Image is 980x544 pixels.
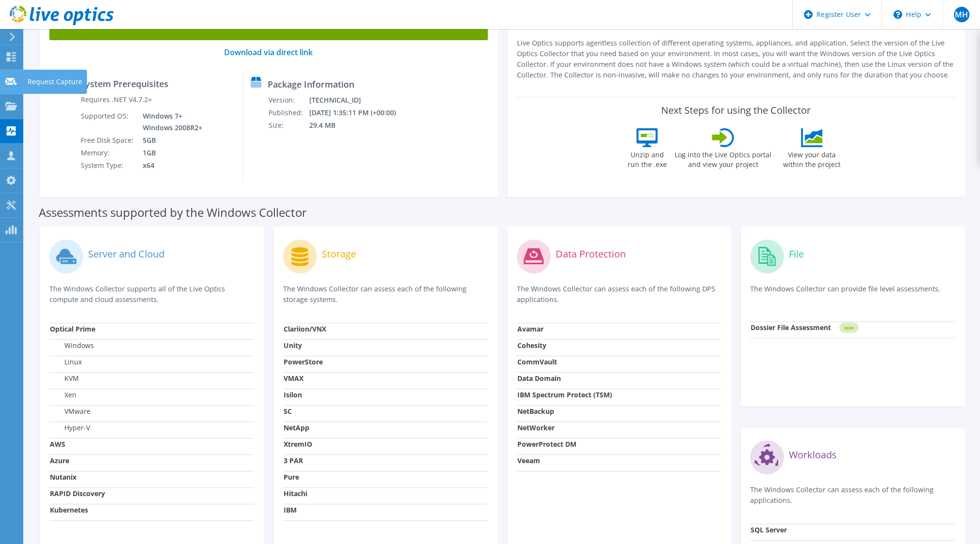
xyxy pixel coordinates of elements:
label: Hyper-V [50,423,90,433]
td: Free Disk Space: [80,134,136,147]
td: [DATE] 1:35:11 PM (+00:00) [308,106,408,119]
strong: NetApp [284,423,309,432]
td: [TECHNICAL_ID] [308,94,408,106]
label: Xen [50,390,76,400]
p: The Windows Collector can assess each of the following storage systems. [283,284,488,305]
td: System Type: [80,159,136,172]
strong: RAPID Discovery [50,489,105,498]
strong: SC [284,407,292,416]
td: Windows 7+ Windows 2008R2+ [136,110,204,134]
label: Server and Cloud [88,249,165,259]
label: Unzip and run the .exe [625,147,669,169]
td: 1GB [136,147,204,159]
label: Windows [50,341,94,350]
strong: CommVault [517,357,557,366]
label: Linux [50,357,82,367]
label: KVM [50,374,79,383]
strong: PowerStore [284,357,323,366]
tspan: NEW! [844,325,854,331]
strong: PowerProtect DM [517,439,576,449]
strong: NetBackup [517,407,554,416]
strong: Optical Prime [50,324,95,333]
span: MH [954,7,969,22]
strong: IBM Spectrum Protect (TSM) [517,390,612,399]
label: Workloads [789,450,837,460]
p: Live Optics supports agentless collection of different operating systems, appliances, and applica... [517,38,955,80]
strong: NetWorker [517,423,555,432]
td: Memory: [80,147,136,159]
p: The Windows Collector can assess each of the following DPS applications. [517,284,722,305]
a: Download via direct link [224,47,313,58]
strong: Pure [284,472,299,482]
strong: SQL Server [751,525,787,534]
label: Storage [322,249,356,259]
strong: Isilon [284,390,302,399]
strong: Hitachi [284,489,307,498]
strong: Unity [284,341,302,350]
td: x64 [136,159,204,172]
label: Data Protection [556,249,626,259]
p: The Windows Collector can provide file level assessments. [750,284,955,303]
label: VMware [50,407,90,416]
td: Size: [268,119,308,132]
strong: IBM [284,505,297,514]
strong: Dossier File Assessment [751,323,831,332]
label: System Prerequisites [80,79,168,89]
td: Supported OS: [80,110,136,134]
strong: Avamar [517,324,543,333]
svg: \n [893,10,902,19]
label: File [789,249,804,259]
label: Package Information [268,79,354,89]
strong: VMAX [284,374,303,383]
label: Log into the Live Optics portal and view your project [674,147,772,169]
strong: AWS [50,439,65,449]
strong: Veeam [517,456,540,465]
td: Published: [268,106,308,119]
strong: Cohesity [517,341,546,350]
strong: Clariion/VNX [284,324,326,333]
div: Request Capture [23,70,87,94]
label: View your data within the project [777,147,846,169]
td: Version: [268,94,308,106]
p: The Windows Collector supports all of the Live Optics compute and cloud assessments. [49,284,254,305]
h2: About the Collector [517,19,955,31]
strong: Nutanix [50,472,76,482]
strong: Data Domain [517,374,561,383]
strong: 3 PAR [284,456,303,465]
td: 5GB [136,134,204,147]
label: Next Steps for using the Collector [661,105,811,116]
td: 29.4 MB [308,119,408,132]
strong: Azure [50,456,69,465]
p: The Windows Collector can assess each of the following applications. [750,484,955,506]
strong: Kubernetes [50,505,88,514]
label: Assessments supported by the Windows Collector [39,208,307,217]
strong: XtremIO [284,439,312,449]
label: Requires .NET V4.7.2+ [81,95,152,105]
